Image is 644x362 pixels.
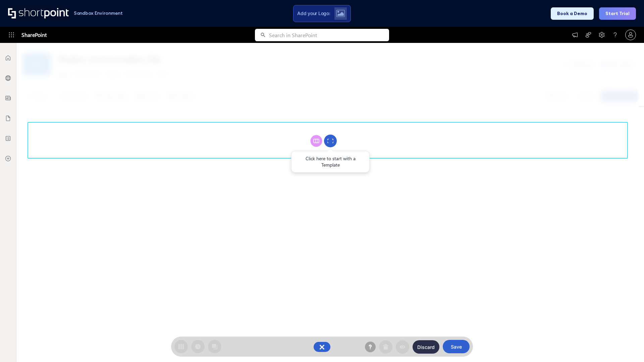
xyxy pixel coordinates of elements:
[610,330,644,362] iframe: Chat Widget
[599,7,636,20] button: Start Trial
[336,10,345,17] img: Upload logo
[551,7,594,20] button: Book a Demo
[21,27,47,43] span: SharePoint
[297,10,330,16] span: Add your Logo:
[74,11,123,15] h1: Sandbox Environment
[413,340,439,354] button: Discard
[269,29,389,41] input: Search in SharePoint
[443,340,470,353] button: Save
